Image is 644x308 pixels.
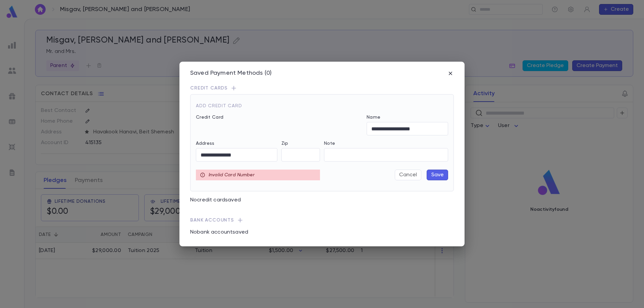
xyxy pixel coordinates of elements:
[367,115,380,120] label: Name
[427,170,448,180] button: Save
[209,172,255,178] p: Invalid Card Number
[190,229,454,236] p: No bank account saved
[190,197,454,203] p: No credit card saved
[190,70,272,77] div: Saved Payment Methods (0)
[196,141,214,146] label: Address
[395,170,421,180] button: Cancel
[324,141,335,146] label: Note
[196,104,242,108] span: Add Credit Card
[196,115,363,120] p: Credit Card
[281,141,288,146] label: Zip
[190,85,228,91] span: Credit Cards
[190,218,234,223] span: Bank Accounts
